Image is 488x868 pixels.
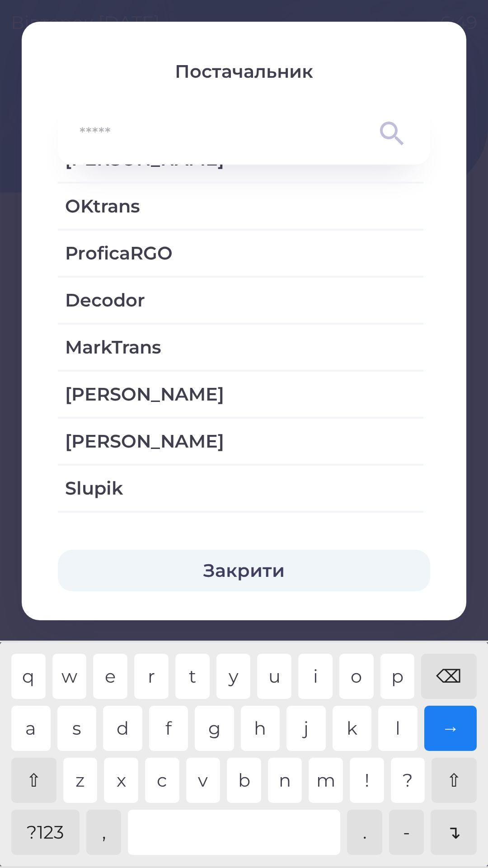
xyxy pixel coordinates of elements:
[65,381,416,408] span: [PERSON_NAME]
[65,193,416,220] span: OKtrans
[58,466,423,511] div: Slupik
[58,550,430,591] button: Закрити
[58,372,423,417] div: [PERSON_NAME]
[65,428,416,455] span: [PERSON_NAME]
[65,287,416,314] span: Decodor
[65,240,416,267] span: ProficaRGO
[58,325,423,370] div: MarkTrans
[65,334,416,361] span: MarkTrans
[65,475,416,502] span: Slupik
[58,231,423,276] div: ProficaRGO
[58,184,423,229] div: OKtrans
[58,419,423,464] div: [PERSON_NAME]
[58,278,423,323] div: Decodor
[58,58,430,85] p: Постачальник
[58,513,423,558] div: Respol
